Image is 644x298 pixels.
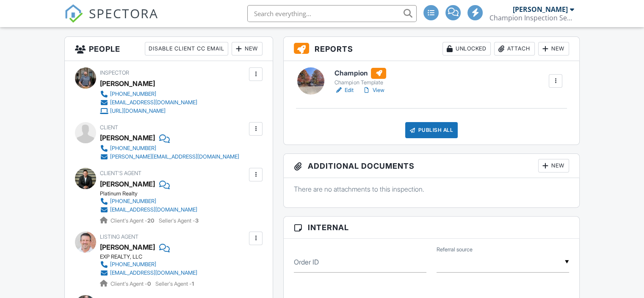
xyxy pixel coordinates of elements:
[284,154,579,178] h3: Additional Documents
[232,42,263,56] div: New
[100,241,155,253] a: [PERSON_NAME]
[100,253,204,260] div: EXP REALTY, LLC
[111,217,155,224] span: Client's Agent -
[100,77,155,90] div: [PERSON_NAME]
[100,269,197,277] a: [EMAIL_ADDRESS][DOMAIN_NAME]
[100,90,197,98] a: [PHONE_NUMBER]
[513,5,568,14] div: [PERSON_NAME]
[110,206,197,213] div: [EMAIL_ADDRESS][DOMAIN_NAME]
[100,144,239,153] a: [PHONE_NUMBER]
[65,37,273,61] h3: People
[100,260,197,269] a: [PHONE_NUMBER]
[100,70,129,76] span: Inspector
[110,91,156,97] div: [PHONE_NUMBER]
[195,217,199,224] strong: 3
[100,98,197,107] a: [EMAIL_ADDRESS][DOMAIN_NAME]
[489,14,574,22] div: Champion Inspection Services
[110,108,166,114] div: [URL][DOMAIN_NAME]
[247,5,417,22] input: Search everything...
[145,42,228,56] div: Disable Client CC Email
[110,145,156,152] div: [PHONE_NUMBER]
[100,190,204,197] div: Platinum Realty
[110,198,156,205] div: [PHONE_NUMBER]
[437,246,473,253] label: Referral source
[110,270,197,276] div: [EMAIL_ADDRESS][DOMAIN_NAME]
[192,281,194,287] strong: 1
[110,99,197,106] div: [EMAIL_ADDRESS][DOMAIN_NAME]
[100,131,155,144] div: [PERSON_NAME]
[100,124,118,131] span: Client
[284,37,579,61] h3: Reports
[100,197,197,206] a: [PHONE_NUMBER]
[111,281,152,287] span: Client's Agent -
[334,79,387,86] div: Champion Template
[334,86,354,95] a: Edit
[538,159,569,173] div: New
[538,42,569,56] div: New
[334,68,387,79] h6: Champion
[294,257,319,267] label: Order ID
[284,217,579,239] h3: Internal
[100,170,141,176] span: Client's Agent
[147,217,154,224] strong: 20
[494,42,535,56] div: Attach
[362,86,384,95] a: View
[100,153,239,161] a: [PERSON_NAME][EMAIL_ADDRESS][DOMAIN_NAME]
[100,234,138,240] span: Listing Agent
[334,68,387,86] a: Champion Champion Template
[110,261,156,268] div: [PHONE_NUMBER]
[100,107,197,115] a: [URL][DOMAIN_NAME]
[89,4,158,22] span: SPECTORA
[100,178,155,190] a: [PERSON_NAME]
[64,11,158,29] a: SPECTORA
[159,217,199,224] span: Seller's Agent -
[294,184,569,194] p: There are no attachments to this inspection.
[100,206,197,214] a: [EMAIL_ADDRESS][DOMAIN_NAME]
[147,281,151,287] strong: 0
[155,281,194,287] span: Seller's Agent -
[64,4,83,23] img: The Best Home Inspection Software - Spectora
[442,42,491,56] div: Unlocked
[405,122,458,138] div: Publish All
[110,153,239,160] div: [PERSON_NAME][EMAIL_ADDRESS][DOMAIN_NAME]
